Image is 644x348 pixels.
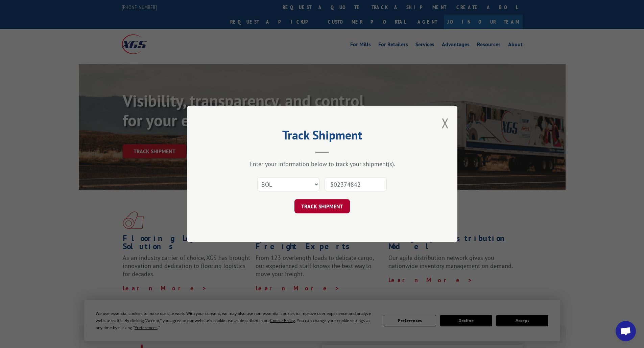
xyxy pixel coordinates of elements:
h2: Track Shipment [221,130,424,143]
div: Enter your information below to track your shipment(s). [221,160,424,168]
button: Close modal [442,114,449,132]
button: TRACK SHIPMENT [294,199,350,213]
div: Open chat [616,321,636,341]
input: Number(s) [325,177,387,191]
